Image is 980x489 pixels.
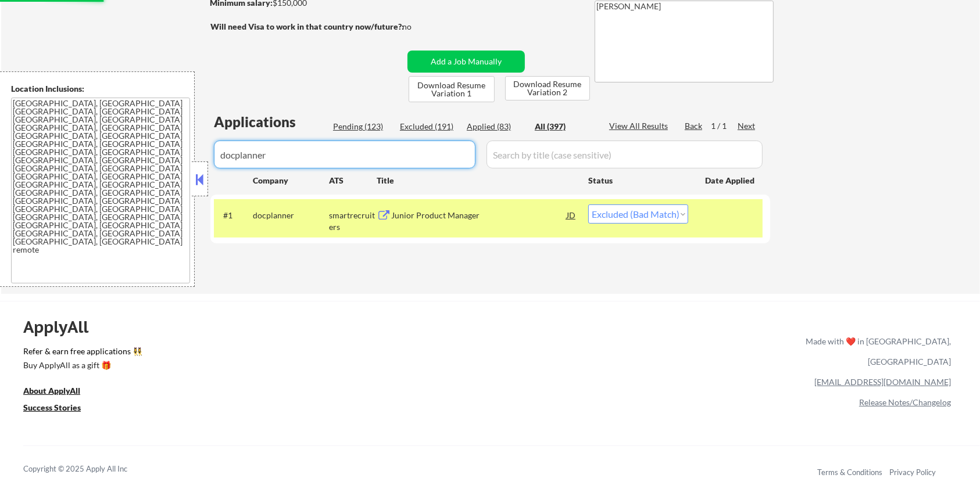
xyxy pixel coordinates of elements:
input: Search by company (case sensitive) [214,141,475,168]
div: JD [566,204,577,225]
a: Success Stories [23,402,96,416]
div: ApplyAll [23,317,102,337]
div: Buy ApplyAll as a gift 🎁 [23,361,140,369]
a: [EMAIL_ADDRESS][DOMAIN_NAME] [814,377,951,387]
div: Date Applied [705,175,756,186]
button: Add a Job Manually [407,51,525,73]
input: Search by title (case sensitive) [487,141,763,168]
div: docplanner [253,210,329,221]
div: smartrecruiters [329,210,377,232]
div: View All Results [609,120,671,132]
div: Pending (123) [333,121,391,132]
div: All (397) [535,121,593,132]
div: ATS [329,175,377,186]
div: Junior Product Manager [391,210,567,221]
div: no [402,21,435,33]
div: Back [685,120,703,132]
div: 1 / 1 [711,120,738,132]
div: Made with ❤️ in [GEOGRAPHIC_DATA], [GEOGRAPHIC_DATA] [801,331,951,372]
div: #1 [223,210,244,221]
div: Company [253,175,329,186]
a: Refer & earn free applications 👯‍♀️ [23,347,563,359]
button: Download Resume Variation 2 [505,76,590,100]
div: Title [377,175,577,186]
div: Location Inclusions: [11,83,190,95]
a: Release Notes/Changelog [859,397,951,407]
div: Next [738,120,756,132]
a: Privacy Policy [889,468,936,477]
a: About ApplyAll [23,385,96,400]
a: Terms & Conditions [817,468,882,477]
div: Copyright © 2025 Apply All Inc [23,463,157,475]
u: About ApplyAll [23,386,80,395]
button: Download Resume Variation 1 [409,76,495,102]
div: Applications [214,115,329,129]
div: Status [588,170,688,190]
div: Applied (83) [467,121,525,132]
strong: Will need Visa to work in that country now/future?: [210,21,404,31]
u: Success Stories [23,402,81,412]
div: Excluded (191) [400,121,458,132]
a: Buy ApplyAll as a gift 🎁 [23,359,140,374]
